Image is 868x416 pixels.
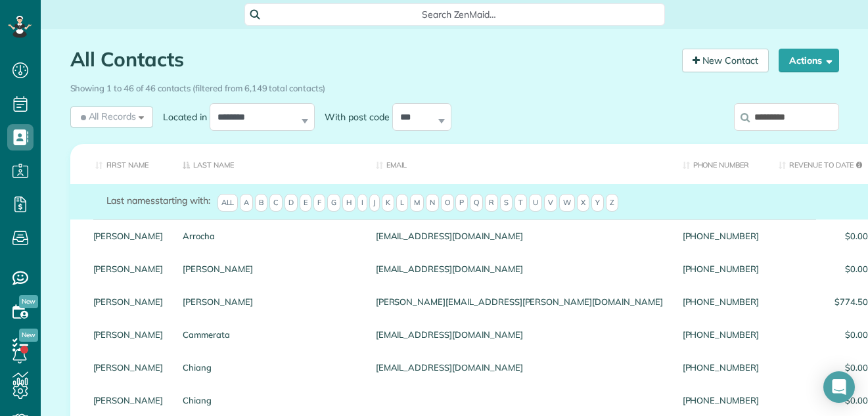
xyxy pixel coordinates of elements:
label: starting with: [106,194,210,207]
h1: All Contacts [70,49,672,70]
span: C [269,194,283,212]
span: New [19,329,38,342]
span: Y [591,194,604,212]
span: V [544,194,557,212]
a: [PERSON_NAME] [183,297,356,306]
div: [PERSON_NAME][EMAIL_ADDRESS][PERSON_NAME][DOMAIN_NAME] [366,285,673,318]
a: [PERSON_NAME] [93,264,164,273]
div: [EMAIL_ADDRESS][DOMAIN_NAME] [366,351,673,384]
span: I [357,194,367,212]
a: New Contact [682,49,769,72]
a: [PERSON_NAME] [93,396,164,405]
span: N [426,194,439,212]
span: $0.00 [779,363,868,372]
span: E [300,194,311,212]
span: H [342,194,355,212]
th: Email: activate to sort column ascending [366,144,673,184]
th: First Name: activate to sort column ascending [70,144,173,184]
span: P [455,194,468,212]
span: U [529,194,542,212]
span: W [559,194,575,212]
th: Phone number: activate to sort column ascending [673,144,769,184]
a: [PERSON_NAME] [93,363,164,372]
a: [PERSON_NAME] [93,330,164,339]
div: [PHONE_NUMBER] [673,285,769,318]
span: All [217,194,239,212]
span: Z [606,194,618,212]
span: Last names [106,195,156,206]
label: With post code [315,110,392,124]
span: D [285,194,298,212]
label: Located in [153,110,210,124]
div: [PHONE_NUMBER] [673,318,769,351]
a: [PERSON_NAME] [183,264,356,273]
span: $774.50 [779,297,868,306]
span: K [382,194,394,212]
a: [PERSON_NAME] [93,297,164,306]
span: T [514,194,527,212]
span: New [19,295,38,308]
div: Open Intercom Messenger [823,371,855,403]
div: [EMAIL_ADDRESS][DOMAIN_NAME] [366,252,673,285]
span: J [369,194,380,212]
span: M [410,194,424,212]
span: S [500,194,513,212]
span: G [327,194,340,212]
span: Q [470,194,483,212]
div: [PHONE_NUMBER] [673,252,769,285]
span: L [396,194,408,212]
span: $0.00 [779,396,868,405]
div: [PHONE_NUMBER] [673,351,769,384]
span: All Records [78,110,137,123]
span: $0.00 [779,264,868,273]
span: A [240,194,253,212]
span: X [577,194,589,212]
div: [PHONE_NUMBER] [673,220,769,252]
a: Cammerata [183,330,356,339]
span: O [441,194,454,212]
a: Chiang [183,396,356,405]
div: Showing 1 to 46 of 46 contacts (filtered from 6,149 total contacts) [70,77,839,95]
a: [PERSON_NAME] [93,231,164,241]
a: Chiang [183,363,356,372]
th: Last Name: activate to sort column descending [173,144,366,184]
span: $0.00 [779,231,868,241]
span: $0.00 [779,330,868,339]
div: [EMAIL_ADDRESS][DOMAIN_NAME] [366,220,673,252]
div: [EMAIL_ADDRESS][DOMAIN_NAME] [366,318,673,351]
span: B [255,194,267,212]
span: R [485,194,498,212]
span: F [313,194,325,212]
a: Arrocha [183,231,356,241]
button: Actions [779,49,839,72]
